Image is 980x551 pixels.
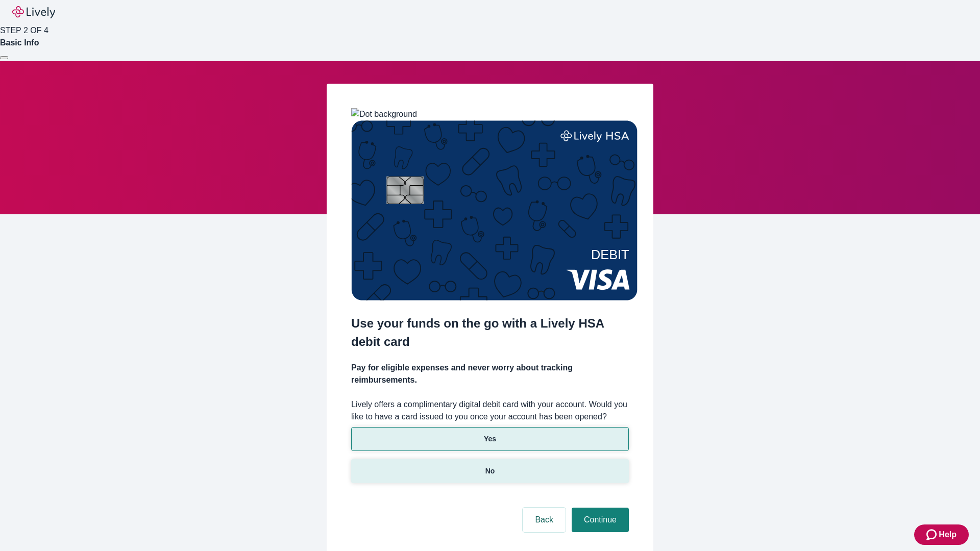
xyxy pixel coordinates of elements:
[12,6,55,18] img: Lively
[926,529,939,541] svg: Zendesk support icon
[351,459,629,483] button: No
[351,314,629,351] h2: Use your funds on the go with a Lively HSA debit card
[939,529,957,541] span: Help
[485,466,495,477] p: No
[914,524,969,545] button: Zendesk support iconHelp
[484,434,496,444] p: Yes
[351,362,629,386] h4: Pay for eligible expenses and never worry about tracking reimbursements.
[351,120,638,300] img: Debit card
[572,508,629,532] button: Continue
[351,108,417,120] img: Dot background
[523,508,566,532] button: Back
[351,427,629,451] button: Yes
[351,398,629,423] label: Lively offers a complimentary digital debit card with your account. Would you like to have a card...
